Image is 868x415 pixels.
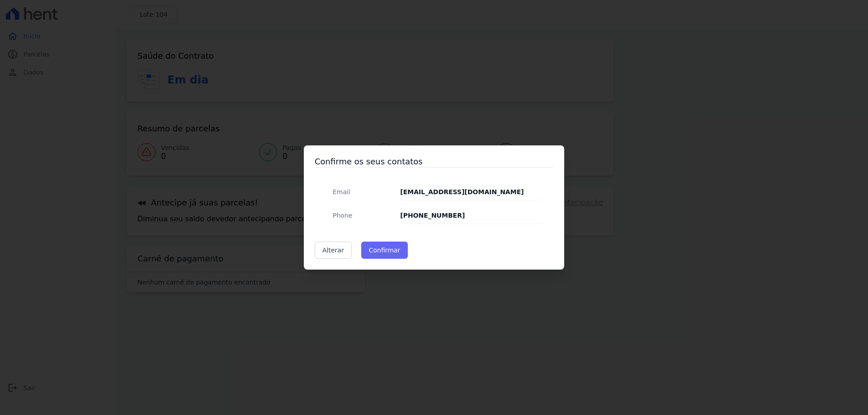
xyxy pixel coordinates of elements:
[315,242,352,259] a: Alterar
[333,188,350,196] span: translation missing: pt-BR.public.contracts.modal.confirmation.email
[400,212,465,219] strong: [PHONE_NUMBER]
[315,156,553,167] h3: Confirme os seus contatos
[361,242,408,259] button: Confirmar
[333,212,352,219] span: translation missing: pt-BR.public.contracts.modal.confirmation.phone
[400,188,524,196] strong: [EMAIL_ADDRESS][DOMAIN_NAME]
